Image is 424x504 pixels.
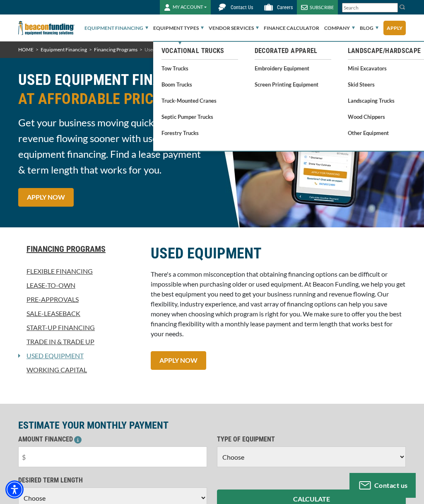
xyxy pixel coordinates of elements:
a: Finance Calculator [264,15,319,41]
a: Pre-approvals [18,294,141,304]
span: Contact us [374,481,408,489]
a: Equipment Financing [84,15,148,41]
a: Vocational Trucks [161,46,238,56]
a: Flexible Financing [18,266,141,276]
span: Used Equipment [145,46,181,53]
a: Forestry Trucks [161,128,238,138]
input: $ [18,446,207,467]
a: Decorated Apparel [255,46,331,56]
p: DESIRED TERM LENGTH [18,475,207,485]
img: Beacon Funding Corporation logo [18,14,75,41]
span: AT AFFORDABLE PRICES [18,89,207,109]
p: TYPE OF EQUIPMENT [217,434,406,444]
span: Careers [277,5,293,10]
a: Vendor Services [209,15,259,41]
p: ESTIMATE YOUR MONTHLY PAYMENT [18,420,406,430]
a: APPLY NOW [151,351,206,370]
a: Blog [360,15,378,41]
p: There's a common misconception that obtaining financing options can be difficult or impossible wh... [151,269,406,339]
a: Sale-Leaseback [18,309,141,318]
img: Search [399,4,406,10]
a: Septic Pumper Trucks [161,111,238,122]
a: HOME [18,46,34,53]
a: Equipment Financing [41,46,87,53]
h2: USED EQUIPMENT [151,244,406,263]
a: Embroidery Equipment [255,63,331,73]
a: APPLY NOW [18,188,74,207]
a: Boom Trucks [161,79,238,89]
a: Equipment Types [153,15,204,41]
a: Financing Programs [94,46,137,53]
p: AMOUNT FINANCED [18,434,207,444]
a: Used Equipment [20,351,84,361]
a: Clear search text [389,5,396,11]
a: Company [324,15,355,41]
a: Start-Up Financing [18,323,141,333]
a: Lease-To-Own [18,280,141,290]
a: Truck-Mounted Cranes [161,95,238,106]
input: Search [342,3,398,12]
a: Trade In & Trade Up [18,337,141,347]
span: Contact Us [231,5,253,10]
div: Accessibility Menu [5,480,24,499]
button: Contact us [349,473,416,498]
h2: USED EQUIPMENT FINANCING [18,70,207,109]
a: Screen Printing Equipment [255,79,331,89]
span: Get your business moving quickly and revenue flowing sooner with used equipment financing. Find a... [18,115,207,178]
a: Apply [383,21,406,35]
a: Working Capital [18,365,141,375]
a: Tow Trucks [161,63,238,73]
a: Financing Programs [18,244,141,254]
